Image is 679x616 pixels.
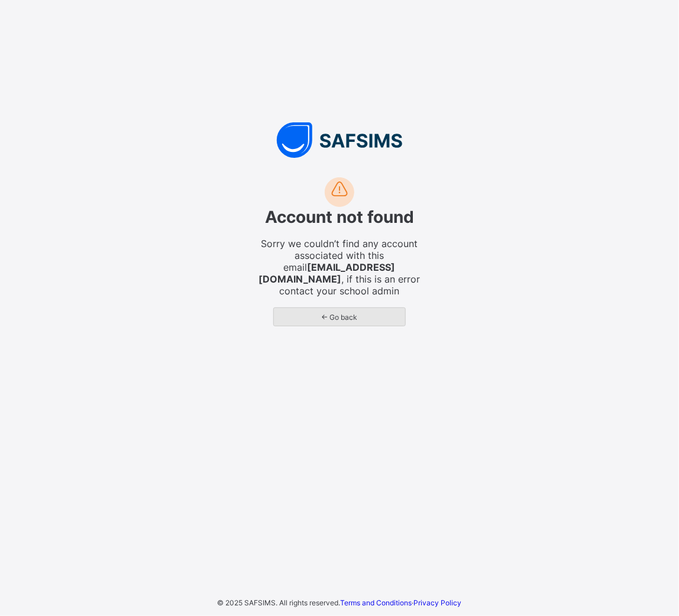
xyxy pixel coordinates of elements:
span: ← Go back [283,313,396,322]
strong: [EMAIL_ADDRESS][DOMAIN_NAME] [259,261,396,285]
a: Terms and Conditions [341,598,412,607]
span: © 2025 SAFSIMS. All rights reserved. [218,598,341,607]
span: Sorry we couldn’t find any account associated with this email , if this is an error contact your ... [257,238,422,297]
a: Privacy Policy [414,598,462,607]
img: SAFSIMS Logo [162,122,517,158]
span: · [341,598,462,607]
span: Account not found [265,207,414,227]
